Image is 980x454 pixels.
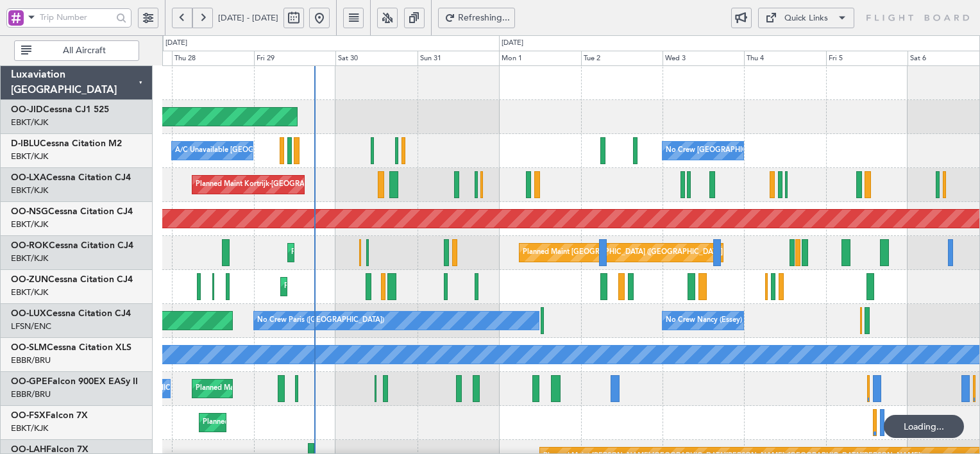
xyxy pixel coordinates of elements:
div: Planned Maint [GEOGRAPHIC_DATA] ([GEOGRAPHIC_DATA]) [523,243,725,262]
span: OO-LXA [11,173,46,182]
div: No Crew Paris ([GEOGRAPHIC_DATA]) [257,311,384,330]
a: EBKT/KJK [11,219,48,230]
a: EBBR/BRU [11,389,51,400]
div: Fri 29 [254,51,335,66]
input: Trip Number [40,8,112,27]
div: No Crew [GEOGRAPHIC_DATA] ([GEOGRAPHIC_DATA] National) [666,141,881,160]
a: EBBR/BRU [11,355,51,366]
div: [DATE] [165,38,187,49]
div: Thu 4 [744,51,825,66]
div: Sat 30 [335,51,417,66]
span: OO-FSX [11,411,46,420]
span: OO-LAH [11,445,46,454]
a: OO-LXACessna Citation CJ4 [11,173,131,182]
div: Mon 1 [499,51,580,66]
a: OO-JIDCessna CJ1 525 [11,105,109,114]
a: EBKT/KJK [11,185,48,196]
div: No Crew Nancy (Essey) [666,311,742,330]
a: OO-ROKCessna Citation CJ4 [11,241,133,250]
a: OO-LUXCessna Citation CJ4 [11,309,131,318]
span: OO-ROK [11,241,49,250]
span: [DATE] - [DATE] [218,12,278,24]
div: Planned Maint Kortrijk-[GEOGRAPHIC_DATA] [196,175,345,194]
a: EBKT/KJK [11,287,48,298]
button: Refreshing... [438,8,515,28]
a: OO-SLMCessna Citation XLS [11,343,131,352]
a: EBKT/KJK [11,423,48,434]
span: OO-LUX [11,309,46,318]
span: OO-ZUN [11,275,48,284]
div: Planned Maint Kortrijk-[GEOGRAPHIC_DATA] [203,413,352,432]
a: LFSN/ENC [11,321,51,332]
div: Fri 5 [826,51,908,66]
span: OO-JID [11,105,43,114]
span: OO-SLM [11,343,47,352]
div: Planned Maint Kortrijk-[GEOGRAPHIC_DATA] [291,243,441,262]
a: OO-ZUNCessna Citation CJ4 [11,275,133,284]
a: OO-NSGCessna Citation CJ4 [11,207,133,216]
div: Quick Links [784,12,828,25]
button: Quick Links [758,8,854,28]
a: D-IBLUCessna Citation M2 [11,139,122,148]
a: OO-LAHFalcon 7X [11,445,89,454]
div: [DATE] [502,38,523,49]
div: Tue 2 [581,51,663,66]
span: All Aircraft [34,46,135,55]
div: Wed 3 [663,51,744,66]
a: OO-GPEFalcon 900EX EASy II [11,377,138,386]
span: OO-NSG [11,207,48,216]
div: Sun 31 [418,51,499,66]
a: EBKT/KJK [11,117,48,128]
a: EBKT/KJK [11,253,48,264]
div: Thu 28 [172,51,253,66]
span: OO-GPE [11,377,47,386]
span: Refreshing... [458,13,511,22]
span: D-IBLU [11,139,40,148]
div: Planned Maint Kortrijk-[GEOGRAPHIC_DATA] [284,277,434,296]
div: Loading... [884,415,964,438]
div: Planned Maint [GEOGRAPHIC_DATA] ([GEOGRAPHIC_DATA] National) [196,379,428,398]
div: A/C Unavailable [GEOGRAPHIC_DATA]-[GEOGRAPHIC_DATA] [175,141,380,160]
a: OO-FSXFalcon 7X [11,411,88,420]
button: All Aircraft [14,40,139,61]
a: EBKT/KJK [11,151,48,162]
